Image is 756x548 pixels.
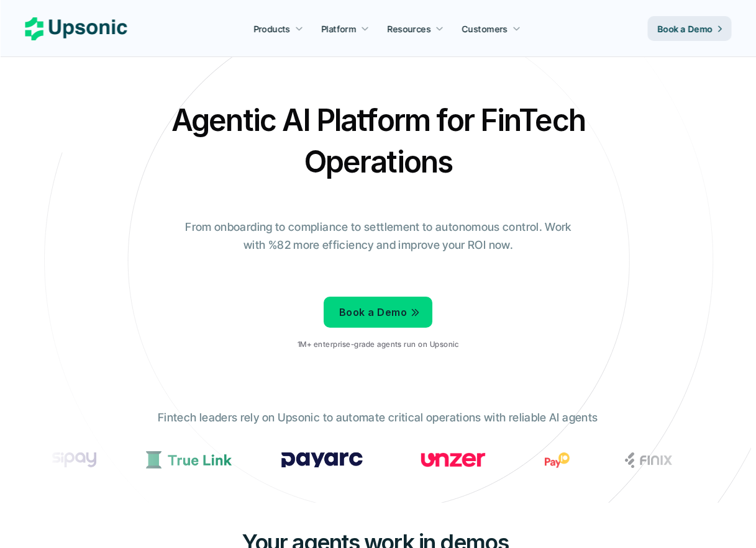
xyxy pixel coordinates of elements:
[246,17,311,40] a: Products
[657,22,713,35] p: Book a Demo
[339,303,407,321] p: Book a Demo
[161,99,596,182] h2: Agentic AI Platform for FinTech Operations
[253,22,290,35] p: Products
[647,16,731,41] a: Book a Demo
[324,297,432,328] a: Book a Demo
[321,22,356,35] p: Platform
[176,218,580,254] p: From onboarding to compliance to settlement to autonomous control. Work with %82 more efficiency ...
[388,22,431,35] p: Resources
[158,409,598,427] p: Fintech leaders rely on Upsonic to automate critical operations with reliable AI agents
[462,22,508,35] p: Customers
[298,340,458,349] p: 1M+ enterprise-grade agents run on Upsonic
